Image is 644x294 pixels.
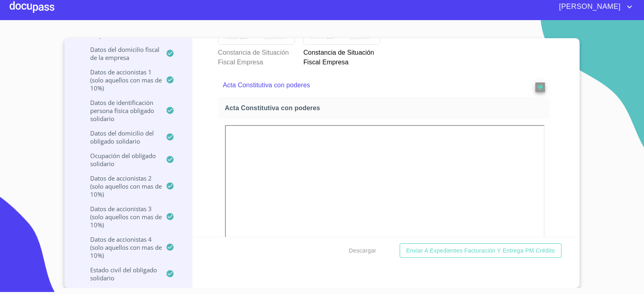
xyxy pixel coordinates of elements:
p: Datos de accionistas 1 (solo aquellos con mas de 10%) [74,68,166,92]
button: account of current user [553,0,634,13]
p: Acta Constitutiva con poderes [223,80,513,90]
p: Datos del domicilio fiscal de la empresa [74,45,166,62]
button: Descargar [346,243,380,258]
p: Datos de Identificación Persona Física Obligado Solidario [74,99,166,123]
button: reject [535,82,545,92]
p: Datos del Domicilio del Obligado Solidario [74,129,166,145]
p: Constancia de Situación Fiscal Empresa [303,45,379,67]
p: Datos de accionistas 2 (solo aquellos con mas de 10%) [74,174,166,198]
span: Enviar a Expedientes Facturación y Entrega PM crédito [406,246,555,256]
button: Enviar a Expedientes Facturación y Entrega PM crédito [400,243,561,258]
p: Constancia de Situación Fiscal Empresa [218,45,294,67]
span: Acta Constitutiva con poderes [225,104,547,112]
p: Datos de accionistas 3 (solo aquellos con mas de 10%) [74,205,166,229]
span: [PERSON_NAME] [553,0,625,13]
span: Descargar [349,246,376,256]
p: Ocupación del Obligado Solidario [74,152,166,168]
p: Estado Civil del Obligado Solidario [74,266,166,282]
p: Datos de accionistas 4 (solo aquellos con mas de 10%) [74,235,166,259]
